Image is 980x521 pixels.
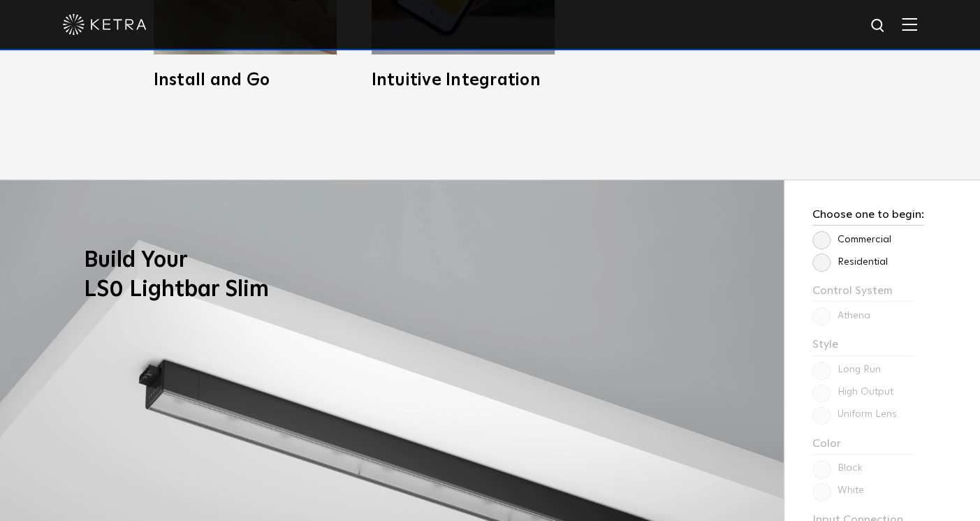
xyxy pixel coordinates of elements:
h3: Intuitive Integration [372,72,555,89]
img: search icon [870,17,887,35]
label: Residential [812,256,888,268]
img: Hamburger%20Nav.svg [902,17,917,31]
h3: Install and Go [154,72,337,89]
h3: Choose one to begin: [812,208,924,226]
label: Commercial [812,234,891,246]
img: ketra-logo-2019-white [63,14,147,35]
